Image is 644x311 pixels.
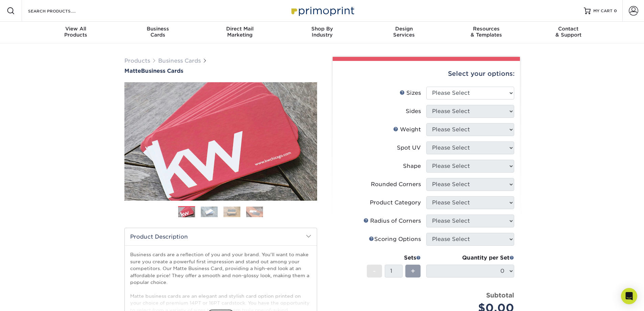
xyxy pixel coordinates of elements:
span: Business [117,26,199,32]
iframe: Google Customer Reviews [2,290,57,309]
a: Business Cards [158,58,201,64]
span: 0 [614,8,617,13]
span: View All [35,26,117,32]
div: Open Intercom Messenger [621,288,637,304]
a: BusinessCards [117,22,199,43]
a: Contact& Support [527,22,610,43]
img: Matte 01 [124,45,317,238]
a: Resources& Templates [445,22,527,43]
img: Business Cards 04 [246,206,263,217]
span: Shop By [281,26,363,32]
div: Select your options: [338,61,515,87]
div: Product Category [370,199,421,207]
div: Cards [117,26,199,38]
span: Matte [124,68,141,74]
span: - [373,266,376,276]
a: MatteBusiness Cards [124,68,317,74]
a: Direct MailMarketing [199,22,281,43]
img: Business Cards 01 [178,204,195,221]
div: Radius of Corners [363,217,421,225]
span: MY CART [593,8,613,14]
div: Sets [367,254,421,262]
span: Resources [445,26,527,32]
img: Primoprint [288,3,356,18]
span: Design [363,26,445,32]
a: DesignServices [363,22,445,43]
img: Business Cards 03 [223,206,240,217]
div: & Support [527,26,610,38]
h1: Business Cards [124,68,317,74]
img: Business Cards 02 [201,206,218,217]
a: View AllProducts [35,22,117,43]
span: + [411,266,415,276]
div: Shape [403,162,421,170]
div: Scoring Options [369,235,421,243]
div: Products [35,26,117,38]
div: Services [363,26,445,38]
div: Industry [281,26,363,38]
div: Weight [393,126,421,134]
input: SEARCH PRODUCTS..... [27,7,93,15]
div: & Templates [445,26,527,38]
div: Quantity per Set [426,254,514,262]
span: Contact [527,26,610,32]
a: Products [124,58,150,64]
div: Rounded Corners [371,180,421,188]
div: Spot UV [397,144,421,152]
div: Sizes [400,89,421,97]
span: Direct Mail [199,26,281,32]
div: Marketing [199,26,281,38]
h2: Product Description [125,228,317,245]
strong: Subtotal [486,291,514,299]
a: Shop ByIndustry [281,22,363,43]
div: Sides [406,107,421,115]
